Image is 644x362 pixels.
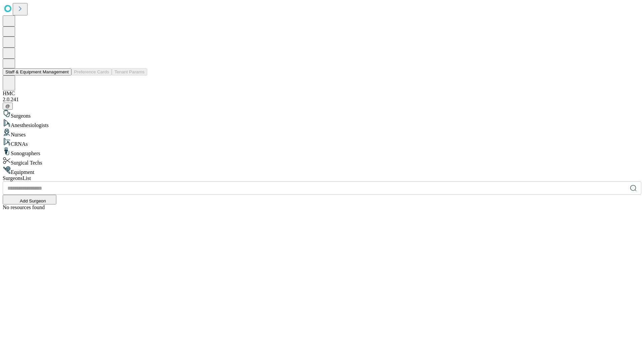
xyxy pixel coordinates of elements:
[3,110,641,119] div: Surgeons
[3,166,641,175] div: Equipment
[3,138,641,147] div: CRNAs
[3,119,641,128] div: Anesthesiologists
[3,157,641,166] div: Surgical Techs
[112,68,147,75] button: Tenant Params
[3,195,56,204] button: Add Surgeon
[3,128,641,138] div: Nurses
[3,103,13,110] button: @
[3,97,641,103] div: 2.0.241
[3,90,641,97] div: HMC
[3,175,641,181] div: Surgeons List
[71,68,112,75] button: Preference Cards
[3,68,71,75] button: Staff & Equipment Management
[20,198,46,203] span: Add Surgeon
[5,104,10,109] span: @
[3,147,641,157] div: Sonographers
[3,204,641,210] div: No resources found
